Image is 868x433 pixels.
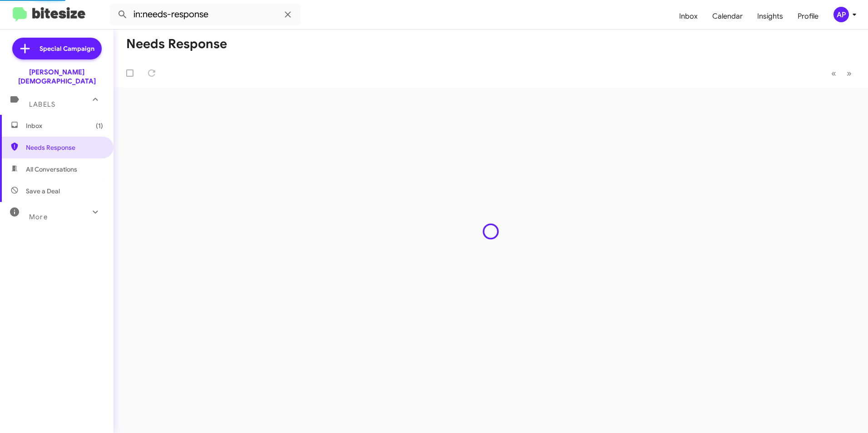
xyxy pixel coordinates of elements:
div: AP [833,7,849,22]
h1: Needs Response [126,37,227,51]
span: Labels [29,100,55,108]
span: Special Campaign [39,44,94,53]
button: AP [826,7,858,22]
span: (1) [96,121,103,130]
span: Save a Deal [26,187,60,196]
span: Needs Response [26,143,103,152]
input: Search [110,4,301,25]
nav: Page navigation example [826,64,857,83]
a: Profile [790,3,826,30]
span: « [831,68,836,79]
a: Calendar [705,3,750,30]
span: More [29,213,48,221]
button: Next [841,64,857,83]
button: Previous [826,64,842,83]
a: Special Campaign [12,38,102,59]
span: Inbox [26,121,103,130]
a: Insights [750,3,790,30]
span: All Conversations [26,165,77,174]
a: Inbox [672,3,705,30]
span: » [847,68,852,79]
